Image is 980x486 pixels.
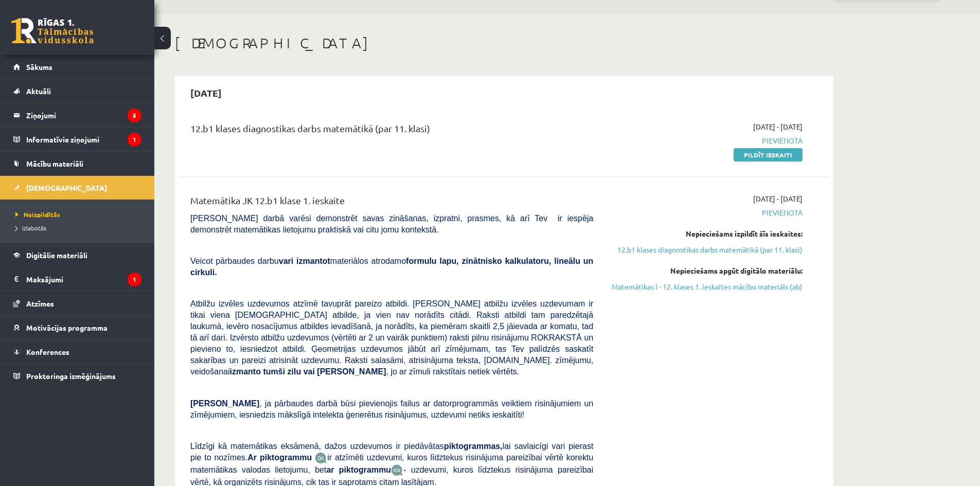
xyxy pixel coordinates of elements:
span: Veicot pārbaudes darbu materiālos atrodamo [190,257,593,277]
div: 12.b1 klases diagnostikas darbs matemātikā (par 11. klasi) [190,121,593,140]
span: Digitālie materiāli [26,250,87,260]
b: Ar piktogrammu [247,453,312,462]
a: Sākums [13,55,141,79]
a: Informatīvie ziņojumi1 [13,128,141,151]
i: 5 [128,109,141,122]
span: [PERSON_NAME] [190,399,259,408]
h2: [DATE] [180,81,232,105]
span: [DATE] - [DATE] [753,193,803,204]
legend: Ziņojumi [26,103,141,127]
a: Ziņojumi5 [13,103,141,127]
a: Izlabotās [15,223,144,232]
b: izmanto [230,367,261,376]
a: Neizpildītās [15,210,144,219]
legend: Maksājumi [26,267,141,291]
a: Matemātikas I - 12. klases 1. ieskaites mācību materiāls (ab) [609,281,803,292]
span: Izlabotās [15,224,46,232]
span: Sākums [26,62,52,71]
span: Proktoringa izmēģinājums [26,371,116,381]
img: wKvN42sLe3LLwAAAABJRU5ErkJggg== [391,464,403,476]
a: Aktuāli [13,79,141,103]
a: Proktoringa izmēģinājums [13,364,141,388]
span: Aktuāli [26,86,51,96]
span: ir atzīmēti uzdevumi, kuros līdztekus risinājuma pareizībai vērtē korektu matemātikas valodas lie... [190,453,593,474]
div: Matemātika JK 12.b1 klase 1. ieskaite [190,193,593,212]
span: Pievienota [609,207,803,218]
i: 1 [128,273,141,286]
div: Nepieciešams apgūt digitālo materiālu: [609,265,803,276]
span: [PERSON_NAME] darbā varēsi demonstrēt savas zināšanas, izpratni, prasmes, kā arī Tev ir iespēja d... [190,214,593,234]
span: Pievienota [609,135,803,146]
a: 12.b1 klases diagnostikas darbs matemātikā (par 11. klasi) [609,244,803,255]
span: , ja pārbaudes darbā būsi pievienojis failus ar datorprogrammās veiktiem risinājumiem un zīmējumi... [190,399,593,419]
legend: Informatīvie ziņojumi [26,128,141,151]
a: Atzīmes [13,292,141,315]
span: Neizpildītās [15,210,60,219]
span: Līdzīgi kā matemātikas eksāmenā, dažos uzdevumos ir piedāvātas lai savlaicīgi vari pierast pie to... [190,442,593,462]
div: Nepieciešams izpildīt šīs ieskaites: [609,228,803,239]
span: [DEMOGRAPHIC_DATA] [26,183,107,192]
span: [DATE] - [DATE] [753,121,803,132]
a: Pildīt ieskaiti [734,148,803,161]
span: Motivācijas programma [26,323,108,332]
b: formulu lapu, zinātnisko kalkulatoru, lineālu un cirkuli. [190,257,593,277]
b: tumši zilu vai [PERSON_NAME] [263,367,386,376]
a: Mācību materiāli [13,152,141,175]
span: Mācību materiāli [26,159,83,168]
img: JfuEzvunn4EvwAAAAASUVORK5CYII= [315,452,327,464]
span: Atbilžu izvēles uzdevumos atzīmē tavuprāt pareizo atbildi. [PERSON_NAME] atbilžu izvēles uzdevuma... [190,299,593,376]
a: [DEMOGRAPHIC_DATA] [13,176,141,200]
a: Konferences [13,340,141,364]
b: vari izmantot [279,257,330,265]
b: piktogrammas, [444,442,503,451]
b: ar piktogrammu [326,465,391,474]
h1: [DEMOGRAPHIC_DATA] [175,34,833,52]
a: Digitālie materiāli [13,243,141,267]
a: Maksājumi1 [13,267,141,291]
a: Rīgas 1. Tālmācības vidusskola [11,18,94,44]
i: 1 [128,133,141,147]
span: Konferences [26,347,69,356]
a: Motivācijas programma [13,316,141,339]
span: Atzīmes [26,299,54,308]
